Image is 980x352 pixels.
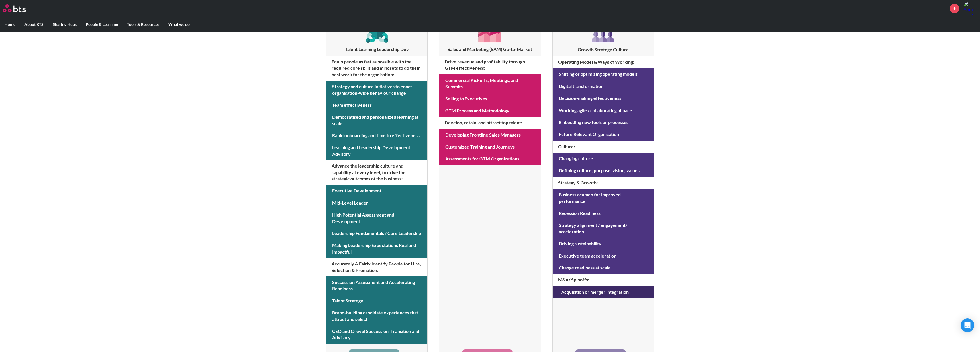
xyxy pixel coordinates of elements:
[122,17,164,32] label: Tools & Resources
[3,4,26,12] img: BTS Logo
[961,318,974,332] div: Open Intercom Messenger
[81,17,122,32] label: People & Learning
[553,46,654,53] h3: Growth Strategy Culture
[326,46,427,52] h3: Talent Learning Leadership Dev
[164,17,194,32] label: What we do
[553,177,654,189] h4: Strategy & Growth :
[439,56,540,74] h4: Drive revenue and profitability through GTM effectiveness :
[326,56,427,81] h4: Equip people as fast as possible with the required core skills and mindsets to do their best work...
[20,17,48,32] label: About BTS
[963,1,977,15] img: Andri Daulay
[553,56,654,68] h4: Operating Model & Ways of Working :
[48,17,81,32] label: Sharing Hubs
[3,4,36,12] a: Go home
[439,117,540,129] h4: Develop, retain, and attract top talent :
[553,141,654,153] h4: Culture :
[326,258,427,276] h4: Accurately & Fairly Identify People for Hire, Selection & Promotion :
[963,1,977,15] a: Profile
[326,160,427,185] h4: Advance the leadership culture and capability at every level, to drive the strategic outcomes of ...
[439,46,540,52] h3: Sales and Marketing (SAM) Go-to-Market
[553,274,654,286] h4: M&A/ Spinoffs :
[950,4,959,13] a: +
